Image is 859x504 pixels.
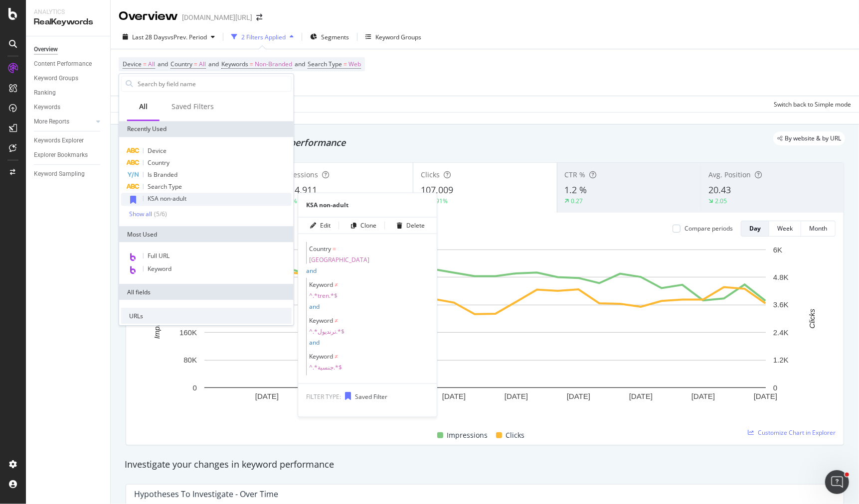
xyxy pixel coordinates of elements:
[148,252,170,260] span: Full URL
[309,328,429,336] span: ^.*ترنديول.*$
[34,59,103,69] a: Content Performance
[34,169,85,179] div: Keyword Sampling
[182,12,252,22] div: [DOMAIN_NAME][URL]
[506,429,525,441] span: Clicks
[143,60,147,68] span: =
[250,60,253,68] span: =
[34,16,102,28] div: RealKeywords
[277,170,318,179] span: Impressions
[808,308,817,328] text: Clicks
[34,169,103,179] a: Keyword Sampling
[34,117,69,127] div: More Reports
[255,392,279,400] text: [DATE]
[168,33,207,41] span: vs Prev. Period
[309,316,333,325] span: Keyword
[148,264,172,273] span: Keyword
[306,392,341,401] span: FILTER TYPE:
[134,245,836,418] div: A chart.
[34,102,60,113] div: Keywords
[34,117,93,127] a: More Reports
[308,60,342,68] span: Search Type
[309,292,429,300] span: ^.*tren.*$
[773,246,782,254] text: 6K
[306,29,353,45] button: Segments
[148,182,182,191] span: Search Type
[148,57,155,71] span: All
[309,256,429,264] span: [GEOGRAPHIC_DATA]
[565,170,586,179] span: CTR %
[256,14,262,21] div: arrow-right-arrow-left
[685,224,733,233] div: Compare periods
[785,135,841,141] span: By website & by URL
[153,298,161,339] text: Impressions
[208,60,219,68] span: and
[348,57,361,71] span: Web
[715,197,727,205] div: 2.05
[34,135,84,146] div: Keywords Explorer
[770,96,851,112] button: Switch back to Simple mode
[199,57,206,71] span: All
[567,392,590,400] text: [DATE]
[754,392,777,400] text: [DATE]
[825,470,849,494] iframe: Intercom live chat
[309,374,320,382] span: and
[321,33,349,41] span: Segments
[119,29,219,45] button: Last 28 DaysvsPrev. Period
[119,8,178,25] div: Overview
[34,8,102,16] div: Analytics
[773,356,789,364] text: 1.2K
[152,210,167,218] div: ( 5 / 6 )
[442,392,466,400] text: [DATE]
[148,194,186,203] span: KSA non-adult
[355,392,387,401] span: Saved Filter
[809,224,827,233] div: Month
[129,211,152,218] div: Show all
[421,170,440,179] span: Clicks
[773,273,789,281] text: 4.8K
[773,328,789,337] text: 2.4K
[171,60,192,68] span: Country
[361,29,425,45] button: Keyword Groups
[741,221,769,237] button: Day
[773,383,777,392] text: 0
[221,60,248,68] span: Keywords
[119,284,294,300] div: All fields
[309,280,333,289] span: Keyword
[306,266,317,275] span: and
[306,218,331,234] button: Edit
[320,221,331,230] div: Edit
[34,59,92,69] div: Content Performance
[421,184,453,196] span: 107,009
[774,100,851,109] div: Switch back to Simple mode
[406,221,425,230] div: Delete
[298,201,437,209] div: KSA non-adult
[708,184,731,196] span: 20.43
[172,102,214,112] div: Saved Filters
[255,57,292,71] span: Non-Branded
[571,197,583,205] div: 0.27
[758,428,836,437] span: Customize Chart in Explorer
[183,356,197,364] text: 80K
[34,88,103,98] a: Ranking
[708,170,751,179] span: Avg. Position
[34,150,103,160] a: Explorer Bookmarks
[241,33,286,41] div: 2 Filters Applied
[132,33,168,41] span: Last 28 Days
[773,131,845,145] div: legacy label
[691,392,715,400] text: [DATE]
[134,489,278,499] div: Hypotheses to Investigate - Over Time
[34,135,103,146] a: Keywords Explorer
[119,121,294,137] div: Recently Used
[123,60,142,68] span: Device
[125,458,845,471] div: Investigate your changes in keyword performance
[629,392,653,400] text: [DATE]
[295,60,305,68] span: and
[309,352,333,361] span: Keyword
[309,245,331,253] span: Country
[393,218,425,234] button: Delete
[179,328,197,337] text: 160K
[193,383,197,392] text: 0
[360,221,376,230] div: Clone
[801,221,836,237] button: Month
[158,60,168,68] span: and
